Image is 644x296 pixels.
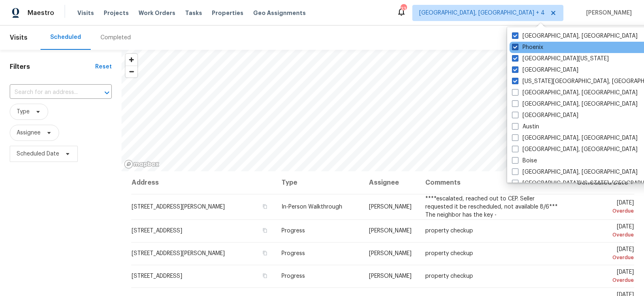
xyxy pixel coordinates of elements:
[253,9,306,17] span: Geo Assignments
[583,9,632,17] span: [PERSON_NAME]
[576,276,634,284] div: Overdue
[512,123,539,131] label: Austin
[512,55,609,63] label: [GEOGRAPHIC_DATA][US_STATE]
[95,63,112,71] div: Reset
[50,33,81,41] div: Scheduled
[425,228,473,234] span: property checkup
[369,228,412,234] span: [PERSON_NAME]
[122,50,644,171] canvas: Map
[132,204,225,210] span: [STREET_ADDRESS][PERSON_NAME]
[212,9,243,17] span: Properties
[512,32,638,40] label: [GEOGRAPHIC_DATA], [GEOGRAPHIC_DATA]
[261,227,269,234] button: Copy Address
[512,134,638,142] label: [GEOGRAPHIC_DATA], [GEOGRAPHIC_DATA]
[576,200,634,215] span: [DATE]
[132,273,182,279] span: [STREET_ADDRESS]
[281,251,305,256] span: Progress
[512,168,638,176] label: [GEOGRAPHIC_DATA], [GEOGRAPHIC_DATA]
[124,160,160,169] a: Mapbox homepage
[369,251,412,256] span: [PERSON_NAME]
[17,129,41,137] span: Assignee
[104,9,129,17] span: Projects
[576,269,634,284] span: [DATE]
[576,253,634,262] div: Overdue
[10,86,89,99] input: Search for an address...
[576,224,634,239] span: [DATE]
[28,9,54,17] span: Maestro
[425,196,558,218] span: ****escalated, reached out to CEP. Seller requested it be rescheduled, not available 8/6*** The n...
[576,207,634,215] div: Overdue
[363,171,419,194] th: Assignee
[10,63,95,71] h1: Filters
[369,273,412,279] span: [PERSON_NAME]
[576,247,634,262] span: [DATE]
[185,10,202,16] span: Tasks
[100,34,131,42] div: Completed
[131,171,275,194] th: Address
[261,249,269,257] button: Copy Address
[419,9,545,17] span: [GEOGRAPHIC_DATA], [GEOGRAPHIC_DATA] + 4
[425,251,473,256] span: property checkup
[261,272,269,279] button: Copy Address
[369,204,412,210] span: [PERSON_NAME]
[512,111,578,119] label: [GEOGRAPHIC_DATA]
[17,150,59,158] span: Scheduled Date
[261,203,269,210] button: Copy Address
[126,66,137,77] button: Zoom out
[17,108,30,116] span: Type
[139,9,175,17] span: Work Orders
[10,29,28,47] span: Visits
[132,251,225,256] span: [STREET_ADDRESS][PERSON_NAME]
[401,5,406,13] div: 33
[512,145,638,153] label: [GEOGRAPHIC_DATA], [GEOGRAPHIC_DATA]
[77,9,94,17] span: Visits
[132,228,182,234] span: [STREET_ADDRESS]
[512,43,543,51] label: Phoenix
[512,100,638,108] label: [GEOGRAPHIC_DATA], [GEOGRAPHIC_DATA]
[512,66,578,74] label: [GEOGRAPHIC_DATA]
[570,171,634,194] th: Scheduled Date ↑
[425,273,473,279] span: property checkup
[419,171,570,194] th: Comments
[281,204,342,210] span: In-Person Walkthrough
[576,231,634,239] div: Overdue
[512,89,638,97] label: [GEOGRAPHIC_DATA], [GEOGRAPHIC_DATA]
[281,228,305,234] span: Progress
[126,54,137,66] button: Zoom in
[275,171,362,194] th: Type
[101,87,113,98] button: Open
[281,273,305,279] span: Progress
[512,157,537,165] label: Boise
